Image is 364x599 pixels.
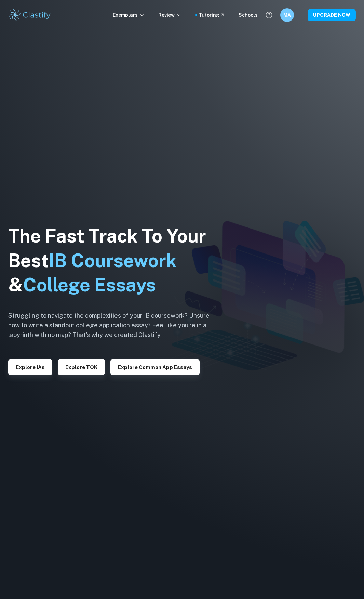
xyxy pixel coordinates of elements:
h6: MA [283,11,291,19]
a: Schools [239,11,258,19]
button: UPGRADE NOW [308,9,356,21]
a: Explore TOK [58,364,105,370]
p: Exemplars [113,11,145,19]
a: Tutoring [199,11,225,19]
button: Explore IAs [8,359,52,375]
a: Explore IAs [8,364,52,370]
span: College Essays [23,274,156,296]
button: Help and Feedback [263,9,275,21]
h1: The Fast Track To Your Best & [8,224,220,298]
h6: Struggling to navigate the complexities of your IB coursework? Unsure how to write a standout col... [8,311,220,340]
img: Clastify logo [8,8,52,22]
button: MA [280,8,294,22]
a: Explore Common App essays [110,364,200,370]
button: Explore TOK [58,359,105,375]
button: Explore Common App essays [110,359,200,375]
p: Review [158,11,181,19]
span: IB Coursework [49,250,177,271]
